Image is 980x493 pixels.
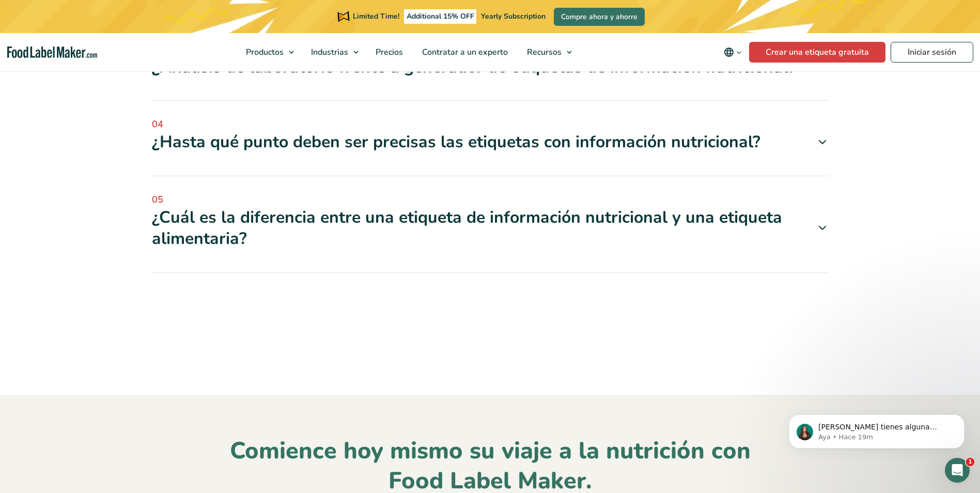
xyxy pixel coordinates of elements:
button: Change language [717,42,749,63]
span: Contratar a un experto [419,47,509,58]
a: Food Label Maker homepage [7,47,97,58]
a: Productos [237,33,299,71]
span: Recursos [524,47,563,58]
span: Limited Time! [353,11,399,21]
a: Compre ahora y ahorre [554,8,645,26]
a: Recursos [518,33,577,71]
div: ¿Hasta qué punto deben ser precisas las etiquetas con información nutricional? [152,131,829,153]
a: 05 ¿Cuál es la diferencia entre una etiqueta de información nutricional y una etiqueta alimentaria? [152,193,829,250]
span: Industrias [308,47,349,58]
a: Crear una etiqueta gratuita [749,42,885,63]
div: ¿Análisis de laboratorio frente a generador de etiquetas de información nutricional? [152,56,829,78]
span: Yearly Subscription [481,11,546,21]
span: 1 [966,458,974,466]
iframe: Intercom notifications mensaje [773,393,980,465]
span: Precios [372,47,404,58]
span: 04 [152,117,829,131]
a: Industrias [302,33,364,71]
div: ¿Cuál es la diferencia entre una etiqueta de información nutricional y una etiqueta alimentaria? [152,207,829,250]
a: Precios [366,33,410,71]
span: Additional 15% OFF [404,9,477,24]
iframe: Intercom live chat [945,458,970,483]
a: 04 ¿Hasta qué punto deben ser precisas las etiquetas con información nutricional? [152,117,829,153]
a: Iniciar sesión [891,42,973,63]
span: Productos [243,47,285,58]
a: Contratar a un experto [413,33,515,71]
span: 05 [152,193,829,207]
a: 03 ¿Análisis de laboratorio frente a generador de etiquetas de información nutricional? [152,42,829,78]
